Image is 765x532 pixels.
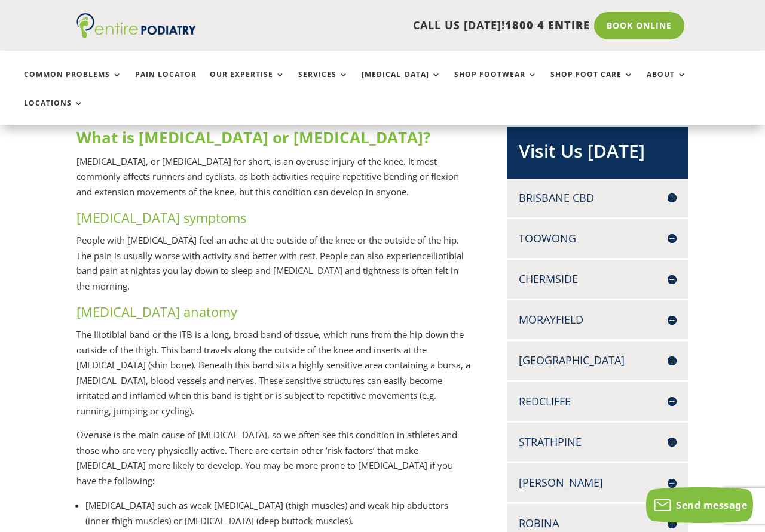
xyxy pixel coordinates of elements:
p: Overuse is the main cause of [MEDICAL_DATA], so we often see this condition in athletes and those... [76,428,473,497]
h4: Morayfield [519,312,677,327]
h4: [PERSON_NAME] [519,475,677,490]
span: [MEDICAL_DATA] symptoms [76,208,246,226]
a: About [647,70,687,96]
span: 1800 4 ENTIRE [505,18,590,32]
span: [MEDICAL_DATA] anatomy [76,303,237,321]
span: Send message [676,499,747,512]
a: Book Online [594,12,684,39]
h4: Robina [519,516,677,531]
a: [MEDICAL_DATA] [362,70,441,96]
h4: Redcliffe [519,394,677,409]
a: Our Expertise [210,70,285,96]
h4: Toowong [519,231,677,246]
h4: Strathpine [519,435,677,450]
a: Shop Foot Care [550,70,634,96]
a: Pain Locator [135,70,197,96]
li: [MEDICAL_DATA] such as weak [MEDICAL_DATA] (thigh muscles) and weak hip abductors (inner thigh mu... [85,497,473,528]
span: What is [MEDICAL_DATA] or [MEDICAL_DATA]? [76,127,430,148]
p: The Iliotibial band or the ITB is a long, broad band of tissue, which runs from the hip down the ... [76,327,473,428]
a: Common Problems [24,70,122,96]
h2: Visit Us [DATE] [519,139,677,170]
button: Send message [646,487,753,523]
h4: Chermside [519,272,677,287]
a: Services [298,70,348,96]
span: [MEDICAL_DATA] [76,155,146,167]
img: logo (1) [76,13,196,38]
p: People with [MEDICAL_DATA] feel an ache at the outside of the knee or the outside of the hip. The... [76,233,473,303]
p: , or [MEDICAL_DATA] for short, is an overuse injury of the knee. It most commonly affects runners... [76,154,473,209]
h4: Brisbane CBD [519,190,677,205]
a: Shop Footwear [454,70,537,96]
a: Entire Podiatry [76,29,196,41]
h4: [GEOGRAPHIC_DATA] [519,353,677,368]
p: CALL US [DATE]! [214,18,590,33]
a: Locations [24,99,84,125]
